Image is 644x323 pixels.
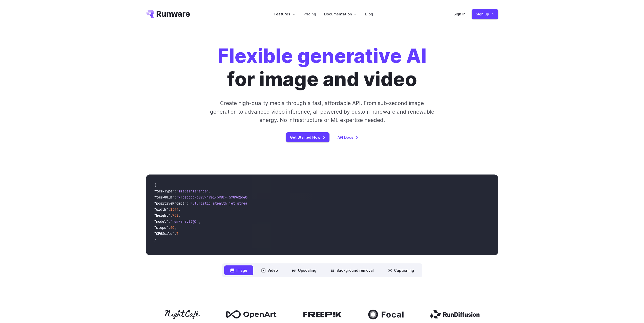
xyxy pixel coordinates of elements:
[154,225,168,230] span: "steps"
[168,207,170,212] span: :
[365,11,373,17] a: Blog
[154,195,174,200] span: "taskUUID"
[218,44,427,91] h1: for image and video
[174,225,176,230] span: ,
[274,11,295,17] label: Features
[154,231,174,236] span: "CFGScale"
[172,213,178,218] span: 768
[176,195,253,200] span: "7f3ebcb6-b897-49e1-b98c-f5789d2d40d7"
[453,11,466,17] a: Sign in
[209,99,435,124] p: Create high-quality media through a fast, affordable API. From sub-second image generation to adv...
[218,44,427,68] strong: Flexible generative AI
[286,265,322,275] button: Upscaling
[154,201,186,206] span: "positivePrompt"
[154,219,168,224] span: "model"
[186,201,189,206] span: :
[170,213,172,218] span: :
[178,213,180,218] span: ,
[168,219,170,224] span: :
[176,189,209,193] span: "imageInference"
[146,10,190,18] a: Go to /
[224,265,253,275] button: Image
[168,225,170,230] span: :
[174,189,176,193] span: :
[189,201,373,206] span: "Futuristic stealth jet streaking through a neon-lit cityscape with glowing purple exhaust"
[154,237,156,242] span: }
[174,195,176,200] span: :
[255,265,284,275] button: Video
[338,134,358,140] a: API Docs
[382,265,420,275] button: Captioning
[154,207,168,212] span: "width"
[176,231,178,236] span: 5
[170,225,174,230] span: 40
[178,207,180,212] span: ,
[472,9,498,19] a: Sign up
[324,265,380,275] button: Background removal
[170,207,178,212] span: 1344
[199,219,201,224] span: ,
[170,219,199,224] span: "runware:97@2"
[154,189,174,193] span: "taskType"
[209,189,211,193] span: ,
[154,183,156,187] span: {
[324,11,357,17] label: Documentation
[174,231,176,236] span: :
[154,213,170,218] span: "height"
[286,132,329,142] a: Get Started Now
[303,11,316,17] a: Pricing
